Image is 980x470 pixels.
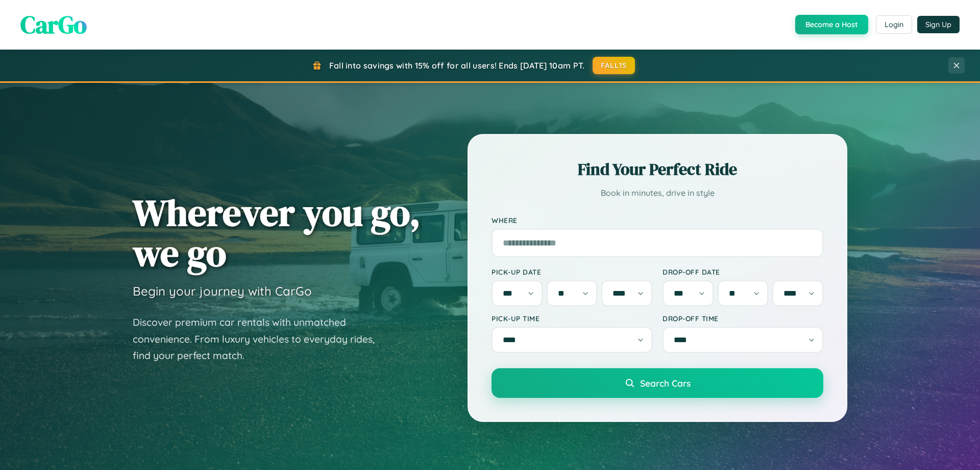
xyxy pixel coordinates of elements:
label: Pick-up Date [492,267,652,276]
h3: Begin your journey with CarGo [133,283,312,299]
p: Discover premium car rentals with unmatched convenience. From luxury vehicles to everyday rides, ... [133,314,388,364]
label: Drop-off Time [663,314,823,323]
span: CarGo [20,8,87,41]
span: Fall into savings with 15% off for all users! Ends [DATE] 10am PT. [329,60,585,71]
button: FALL15 [593,57,635,74]
button: Search Cars [492,368,823,398]
button: Sign Up [917,16,960,33]
label: Drop-off Date [663,267,823,276]
button: Become a Host [795,15,868,34]
span: Search Cars [640,377,691,389]
h1: Wherever you go, we go [133,192,421,273]
button: Login [876,15,912,34]
h2: Find Your Perfect Ride [492,158,823,181]
p: Book in minutes, drive in style [492,186,823,200]
label: Where [492,216,823,225]
label: Pick-up Time [492,314,652,323]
